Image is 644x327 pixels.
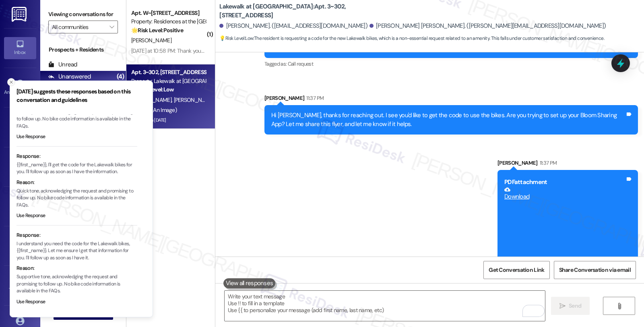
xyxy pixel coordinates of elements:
a: Inbox [4,37,36,59]
div: [PERSON_NAME] [264,94,638,105]
div: Hi [PERSON_NAME], thanks for reaching out. I see you'd like to get the code to use the bikes. Are... [271,111,625,128]
div: Unanswered [48,72,91,81]
span: : The resident is requesting a code for the new Lakewalk bikes, which is a non-essential request ... [219,34,604,43]
a: Site Visit • [4,116,36,138]
a: Templates • [4,275,36,296]
img: ResiDesk Logo [12,7,28,22]
p: I understand you need the code for the Lakewalk bikes, {{first_name}}. Let me ensure I get that i... [17,240,137,262]
div: Archived on [DATE] [130,115,206,125]
b: Lakewalk at [GEOGRAPHIC_DATA]: Apt. 3~302, [STREET_ADDRESS] [219,2,380,20]
button: Use Response [17,298,45,306]
div: 11:37 PM [538,159,557,167]
div: Response: [17,231,137,239]
i:  [109,24,114,30]
button: Send [551,297,590,315]
div: Unread [48,60,77,69]
div: Property: Lakewalk at [GEOGRAPHIC_DATA] [131,77,206,85]
input: All communities [52,21,105,33]
textarea: To enrich screen reader interactions, please activate Accessibility in Grammarly extension settings [225,291,545,321]
b: PDF attachment [504,178,547,186]
a: Download [504,186,625,201]
span: Share Conversation via email [559,266,631,274]
a: Insights • [4,156,36,178]
div: [DATE] at 10:58 PM: Thank you for your message. Our offices are currently closed, but we will con... [131,47,627,54]
a: Buildings [4,195,36,217]
i:  [559,303,566,309]
span: [PERSON_NAME] [PERSON_NAME] [174,96,256,103]
div: Apt. W~[STREET_ADDRESS] [131,9,206,17]
iframe: Download https://res.cloudinary.com/residesk/image/upload/v1756136278/user-uploads/9990-175613627... [504,201,625,262]
div: Response: [17,152,137,160]
button: Get Conversation Link [483,261,549,279]
p: Friendly tone, acknowledging the request and promising to follow up. No bike code information is ... [17,109,137,130]
strong: 🌟 Risk Level: Positive [131,27,183,34]
div: Reason: [17,264,137,272]
i:  [616,303,622,309]
span: Send [569,302,581,310]
p: Supportive tone, acknowledging the request and promising to follow up. No bike code information i... [17,273,137,295]
p: Quick tone, acknowledging the request and promising to follow up. No bike code information is ava... [17,188,137,209]
div: Reason: [17,178,137,186]
span: Call request [288,60,313,67]
div: 11:37 PM [304,94,324,102]
div: [PERSON_NAME]. ([EMAIL_ADDRESS][DOMAIN_NAME]) [219,22,367,30]
span: [PERSON_NAME] [131,37,171,44]
div: Tagged as: [264,58,638,70]
div: (4) [115,70,126,83]
button: Share Conversation via email [554,261,636,279]
span: Get Conversation Link [489,266,544,274]
div: 11:37 PM: (An Image) [131,106,177,114]
div: Property: Residences at the [GEOGRAPHIC_DATA] [131,17,206,26]
strong: 💡 Risk Level: Low [219,35,253,41]
button: Use Response [17,212,45,219]
button: Close toast [7,78,15,86]
div: [PERSON_NAME] [497,159,638,170]
p: {{first_name}}, I'll get the code for the Lakewalk bikes for you. I'll follow up as soon as I hav... [17,161,137,176]
strong: 💡 Risk Level: Low [131,86,174,93]
h3: [DATE] suggests these responses based on this conversation and guidelines [17,87,137,104]
div: Prospects + Residents [40,46,126,54]
div: Apt. 3~302, [STREET_ADDRESS] [131,68,206,77]
label: Viewing conversations for [48,8,118,21]
button: Use Response [17,133,45,141]
div: [PERSON_NAME] [PERSON_NAME]. ([PERSON_NAME][EMAIL_ADDRESS][DOMAIN_NAME]) [369,22,606,30]
a: Leads [4,235,36,257]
